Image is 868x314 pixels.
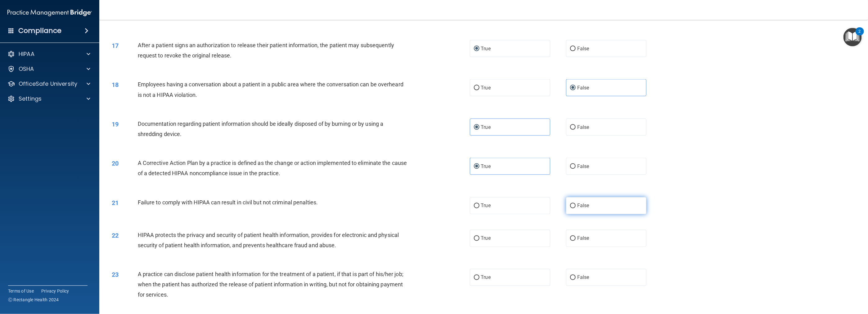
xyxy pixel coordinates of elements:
[7,65,90,73] a: OSHA
[577,46,589,52] span: False
[138,42,394,59] span: After a patient signs an authorization to release their patient information, the patient may subs...
[481,46,491,52] span: True
[481,124,491,130] span: True
[481,163,491,169] span: True
[112,232,119,239] span: 22
[19,95,42,102] p: Settings
[474,236,479,241] input: True
[474,47,479,51] input: True
[18,26,61,35] h4: Compliance
[570,275,576,280] input: False
[7,7,92,19] img: PMB logo
[577,124,589,130] span: False
[138,271,403,298] span: A practice can disclose patient health information for the treatment of a patient, if that is par...
[41,288,69,294] a: Privacy Policy
[570,236,576,241] input: False
[112,199,119,207] span: 21
[570,47,576,51] input: False
[761,270,861,295] iframe: Drift Widget Chat Controller
[138,121,384,137] span: Documentation regarding patient information should be ideally disposed of by burning or by using ...
[7,50,90,58] a: HIPAA
[577,203,589,209] span: False
[577,85,589,91] span: False
[112,81,119,89] span: 18
[19,65,34,73] p: OSHA
[577,235,589,241] span: False
[474,275,479,280] input: True
[7,80,90,88] a: OfficeSafe University
[7,95,90,102] a: Settings
[138,199,318,206] span: Failure to comply with HIPAA can result in civil but not criminal penalties.
[112,121,119,128] span: 19
[843,28,862,46] button: Open Resource Center, 2 new notifications
[577,275,589,280] span: False
[577,163,589,169] span: False
[112,42,119,49] span: 17
[474,125,479,130] input: True
[481,235,491,241] span: True
[570,86,576,90] input: False
[481,275,491,280] span: True
[481,203,491,209] span: True
[138,81,403,98] span: Employees having a conversation about a patient in a public area where the conversation can be ov...
[474,164,479,169] input: True
[112,160,119,167] span: 20
[570,204,576,208] input: False
[138,160,407,176] span: A Corrective Action Plan by a practice is defined as the change or action implemented to eliminat...
[8,297,59,303] span: Ⓒ Rectangle Health 2024
[138,232,399,248] span: HIPAA protects the privacy and security of patient health information, provides for electronic an...
[481,85,491,91] span: True
[19,80,77,88] p: OfficeSafe University
[474,204,479,208] input: True
[474,86,479,90] input: True
[859,31,861,39] div: 2
[570,164,576,169] input: False
[8,288,34,294] a: Terms of Use
[112,271,119,278] span: 23
[19,50,34,58] p: HIPAA
[570,125,576,130] input: False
